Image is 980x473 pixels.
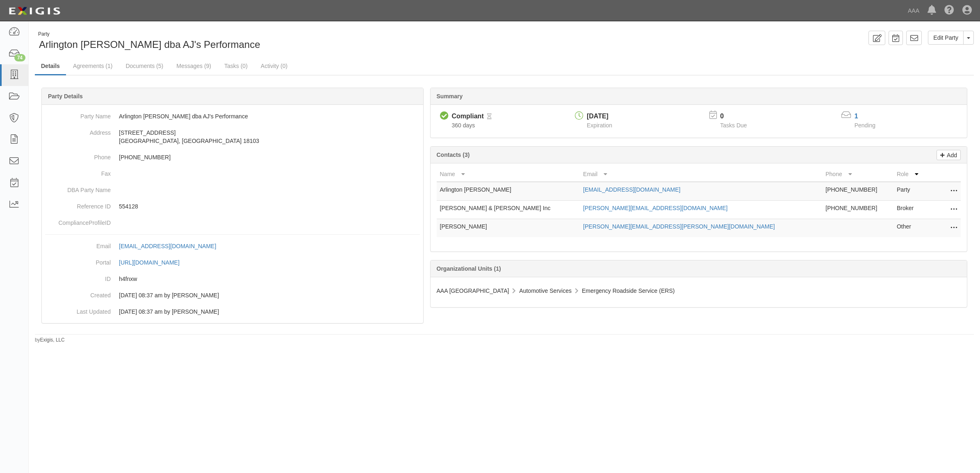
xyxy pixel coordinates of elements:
td: [PERSON_NAME] [437,219,580,238]
a: [EMAIL_ADDRESS][DOMAIN_NAME] [119,243,225,249]
dt: Last Updated [45,303,111,316]
a: [PERSON_NAME][EMAIL_ADDRESS][PERSON_NAME][DOMAIN_NAME] [583,223,775,230]
span: Since 10/18/2024 [452,122,475,129]
span: Arlington [PERSON_NAME] dba AJ's Performance [39,39,260,50]
th: Role [893,167,928,182]
dt: Address [45,124,111,137]
dt: Email [45,238,111,250]
b: Organizational Units (1) [437,265,501,272]
dt: DBA Party Name [45,182,111,194]
td: [PHONE_NUMBER] [822,201,893,219]
p: Add [945,150,957,160]
dt: ID [45,271,111,283]
span: Expiration [587,122,612,129]
b: Summary [437,93,463,100]
div: 74 [14,54,25,61]
td: [PHONE_NUMBER] [822,182,893,201]
dd: h4fnxw [45,271,420,287]
a: Edit Party [928,31,964,45]
small: by [35,337,65,344]
th: Phone [822,167,893,182]
span: Emergency Roadside Service (ERS) [582,287,675,294]
p: 0 [720,112,757,121]
dd: 06/27/2024 08:37 am by Benjamin Tully [45,287,420,303]
a: Details [35,58,66,75]
span: Automotive Services [519,287,572,294]
dt: Created [45,287,111,299]
img: logo-5460c22ac91f19d4615b14bd174203de0afe785f0fc80cf4dbbc73dc1793850b.png [6,4,63,18]
dd: Arlington [PERSON_NAME] dba AJ's Performance [45,108,420,124]
th: Email [580,167,822,182]
a: 1 [855,113,858,120]
td: Broker [893,201,928,219]
i: Help Center - Complianz [944,6,954,16]
span: Pending [855,122,875,129]
td: [PERSON_NAME] & [PERSON_NAME] Inc [437,201,580,219]
span: Tasks Due [720,122,747,129]
th: Name [437,167,580,182]
a: [URL][DOMAIN_NAME] [119,259,189,266]
div: Compliant [452,112,484,121]
dt: Reference ID [45,198,111,210]
a: AAA [904,2,923,19]
td: Arlington [PERSON_NAME] [437,182,580,201]
a: [PERSON_NAME][EMAIL_ADDRESS][DOMAIN_NAME] [583,205,727,211]
td: Other [893,219,928,238]
a: Agreements (1) [67,58,119,74]
td: Party [893,182,928,201]
a: Tasks (0) [218,58,254,74]
dt: ComplianceProfileID [45,215,111,227]
dd: 06/27/2024 08:37 am by Benjamin Tully [45,303,420,320]
a: Documents (5) [119,58,169,74]
dt: Portal [45,254,111,267]
a: Messages (9) [170,58,217,74]
dd: [STREET_ADDRESS] [GEOGRAPHIC_DATA], [GEOGRAPHIC_DATA] 18103 [45,124,420,149]
div: Party [38,31,260,38]
b: Party Details [48,93,83,100]
a: Exigis, LLC [40,337,65,343]
i: Compliant [440,112,449,120]
div: Arlington Dreher dba AJ's Performance [35,31,498,52]
dd: [PHONE_NUMBER] [45,149,420,165]
dt: Fax [45,165,111,178]
a: Add [937,150,961,160]
b: Contacts (3) [437,152,470,158]
dt: Party Name [45,108,111,120]
span: AAA [GEOGRAPHIC_DATA] [437,287,509,294]
a: Activity (0) [255,58,294,74]
div: [EMAIL_ADDRESS][DOMAIN_NAME] [119,242,216,250]
dt: Phone [45,149,111,161]
i: Pending Review [487,114,492,120]
p: 554128 [119,202,420,210]
a: [EMAIL_ADDRESS][DOMAIN_NAME] [583,186,680,193]
div: [DATE] [587,112,612,121]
